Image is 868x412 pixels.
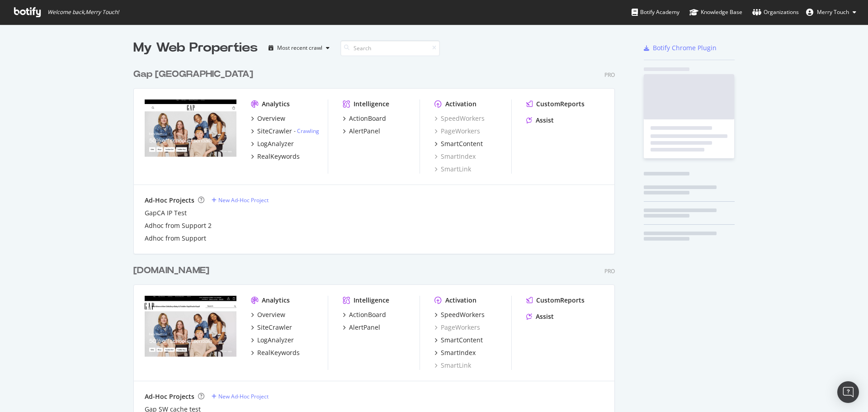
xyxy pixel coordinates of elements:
[604,71,615,79] div: Pro
[251,114,285,123] a: Overview
[434,114,485,123] a: SpeedWorkers
[434,127,480,136] a: PageWorkers
[441,336,483,345] div: SmartContent
[343,310,386,319] a: ActionBoard
[536,312,554,321] div: Assist
[434,336,483,345] a: SmartContent
[526,312,554,321] a: Assist
[837,381,859,403] div: Open Intercom Messenger
[799,5,863,19] button: Merry Touch
[133,68,257,81] a: Gap [GEOGRAPHIC_DATA]
[445,296,476,305] div: Activation
[133,68,253,81] div: Gap [GEOGRAPHIC_DATA]
[251,152,300,161] a: RealKeywords
[145,392,194,401] div: Ad-Hoc Projects
[349,127,380,136] div: AlertPanel
[251,323,292,332] a: SiteCrawler
[340,40,440,56] input: Search
[752,8,799,17] div: Organizations
[262,296,290,305] div: Analytics
[212,196,269,204] a: New Ad-Hoc Project
[354,296,389,305] div: Intelligence
[257,139,294,148] div: LogAnalyzer
[251,139,294,148] a: LogAnalyzer
[434,323,480,332] a: PageWorkers
[434,165,471,174] a: SmartLink
[145,99,236,173] img: Gapcanada.ca
[297,127,319,135] a: Crawling
[47,9,119,16] span: Welcome back, Merry Touch !
[218,393,269,400] div: New Ad-Hoc Project
[434,361,471,370] a: SmartLink
[257,114,285,123] div: Overview
[212,393,269,400] a: New Ad-Hoc Project
[644,43,717,52] a: Botify Chrome Plugin
[257,348,300,357] div: RealKeywords
[251,127,319,136] a: SiteCrawler- Crawling
[294,127,319,135] div: -
[133,39,258,57] div: My Web Properties
[133,264,213,277] a: [DOMAIN_NAME]
[145,221,212,230] a: Adhoc from Support 2
[145,208,187,218] a: GapCA IP Test
[349,323,380,332] div: AlertPanel
[434,139,483,148] a: SmartContent
[354,99,389,109] div: Intelligence
[441,139,483,148] div: SmartContent
[251,310,285,319] a: Overview
[526,296,585,305] a: CustomReports
[343,127,380,136] a: AlertPanel
[536,296,585,305] div: CustomReports
[251,348,300,357] a: RealKeywords
[434,348,476,357] a: SmartIndex
[349,114,386,123] div: ActionBoard
[349,310,386,319] div: ActionBoard
[262,99,290,109] div: Analytics
[277,45,322,51] div: Most recent crawl
[441,348,476,357] div: SmartIndex
[817,8,849,16] span: Merry Touch
[434,152,476,161] a: SmartIndex
[434,310,485,319] a: SpeedWorkers
[445,99,476,109] div: Activation
[536,116,554,125] div: Assist
[145,196,194,205] div: Ad-Hoc Projects
[653,43,717,52] div: Botify Chrome Plugin
[257,323,292,332] div: SiteCrawler
[257,127,292,136] div: SiteCrawler
[257,152,300,161] div: RealKeywords
[218,196,269,204] div: New Ad-Hoc Project
[265,41,333,55] button: Most recent crawl
[343,323,380,332] a: AlertPanel
[343,114,386,123] a: ActionBoard
[257,336,294,345] div: LogAnalyzer
[632,8,679,17] div: Botify Academy
[526,99,585,109] a: CustomReports
[133,264,209,277] div: [DOMAIN_NAME]
[526,116,554,125] a: Assist
[604,267,615,275] div: Pro
[536,99,585,109] div: CustomReports
[257,310,285,319] div: Overview
[145,296,236,369] img: Gap.com
[251,336,294,345] a: LogAnalyzer
[145,234,206,243] a: Adhoc from Support
[689,8,742,17] div: Knowledge Base
[441,310,485,319] div: SpeedWorkers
